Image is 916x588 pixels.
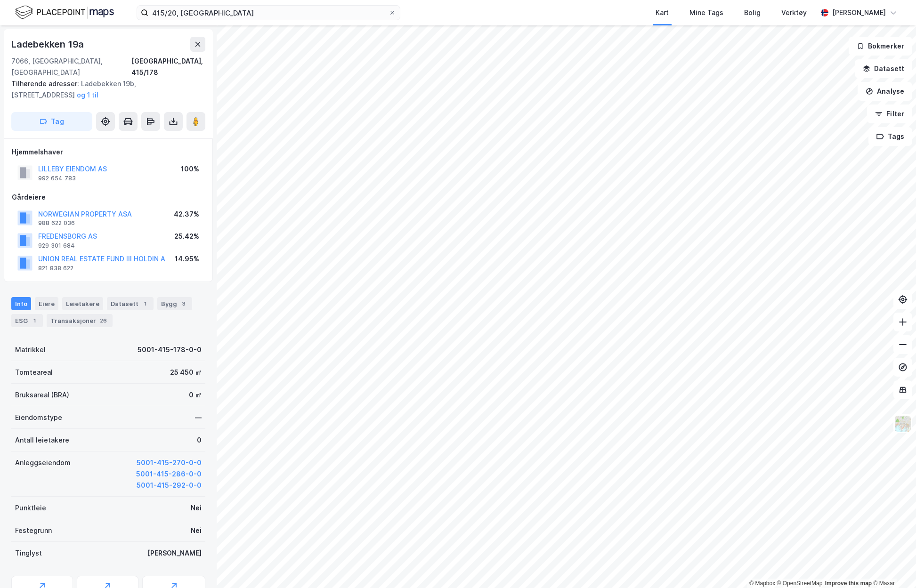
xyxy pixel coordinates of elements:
[191,525,202,536] div: Nei
[157,297,192,310] div: Bygg
[98,316,109,325] div: 26
[894,415,912,433] img: Z
[781,7,807,18] div: Verktøy
[174,209,199,220] div: 42.37%
[11,112,92,131] button: Tag
[744,7,761,18] div: Bolig
[11,314,43,327] div: ESG
[175,253,199,265] div: 14.95%
[138,344,202,355] div: 5001-415-178-0-0
[869,543,916,588] div: Kontrollprogram for chat
[38,265,73,272] div: 821 838 622
[195,412,202,423] div: —
[137,480,202,491] button: 5001-415-292-0-0
[38,219,75,227] div: 988 622 036
[12,192,205,203] div: Gårdeiere
[107,297,154,310] div: Datasett
[38,175,76,182] div: 992 654 783
[137,457,202,468] button: 5001-415-270-0-0
[869,543,916,588] iframe: Chat Widget
[11,80,81,88] span: Tilhørende adresser:
[189,389,202,401] div: 0 ㎡
[62,297,103,310] div: Leietakere
[15,502,46,514] div: Punktleie
[849,37,912,56] button: Bokmerker
[15,412,62,423] div: Eiendomstype
[867,105,912,123] button: Filter
[136,468,202,480] button: 5001-415-286-0-0
[147,548,202,559] div: [PERSON_NAME]
[15,344,46,355] div: Matrikkel
[191,502,202,514] div: Nei
[15,4,114,21] img: logo.f888ab2527a4732fd821a326f86c7f29.svg
[858,82,912,101] button: Analyse
[11,56,131,78] div: 7066, [GEOGRAPHIC_DATA], [GEOGRAPHIC_DATA]
[38,242,75,250] div: 929 301 684
[11,78,198,101] div: Ladebekken 19b, [STREET_ADDRESS]
[832,7,886,18] div: [PERSON_NAME]
[35,297,58,310] div: Eiere
[47,314,113,327] div: Transaksjoner
[825,580,872,587] a: Improve this map
[15,367,53,378] div: Tomteareal
[148,6,389,20] input: Søk på adresse, matrikkel, gårdeiere, leietakere eller personer
[749,580,775,587] a: Mapbox
[174,231,199,242] div: 25.42%
[855,59,912,78] button: Datasett
[12,146,205,158] div: Hjemmelshaver
[15,457,71,468] div: Anleggseiendom
[689,7,723,18] div: Mine Tags
[179,299,188,308] div: 3
[15,525,52,536] div: Festegrunn
[131,56,205,78] div: [GEOGRAPHIC_DATA], 415/178
[197,435,202,446] div: 0
[30,316,39,325] div: 1
[15,435,69,446] div: Antall leietakere
[170,367,202,378] div: 25 450 ㎡
[15,548,42,559] div: Tinglyst
[140,299,150,308] div: 1
[11,297,31,310] div: Info
[777,580,823,587] a: OpenStreetMap
[11,37,86,52] div: Ladebekken 19a
[15,389,69,401] div: Bruksareal (BRA)
[656,7,669,18] div: Kart
[868,127,912,146] button: Tags
[181,163,199,175] div: 100%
